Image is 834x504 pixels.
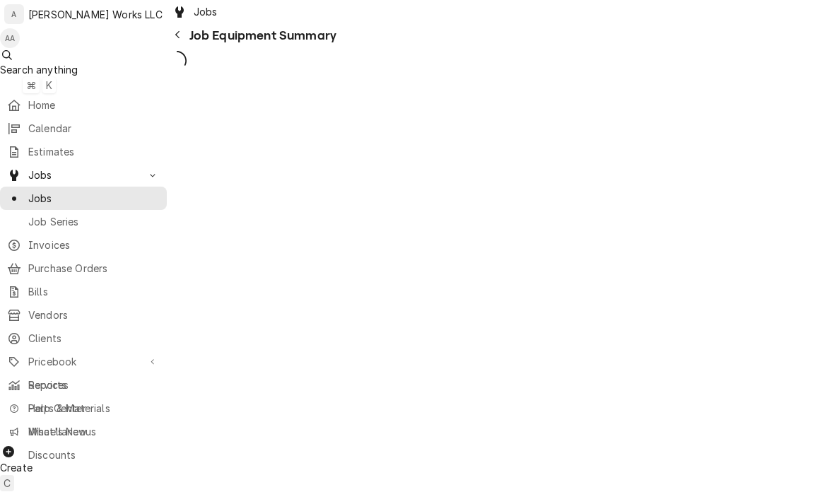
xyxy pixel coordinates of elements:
[167,49,187,73] span: Loading...
[28,401,158,416] span: Help Center
[28,98,160,112] span: Home
[28,377,160,392] span: Reports
[28,331,160,346] span: Clients
[28,284,160,299] span: Bills
[28,354,139,369] span: Pricebook
[194,4,218,19] span: Jobs
[28,7,163,22] div: [PERSON_NAME] Works LLC
[28,168,139,182] span: Jobs
[28,121,160,136] span: Calendar
[167,23,189,46] button: Navigate back
[26,78,36,93] span: ⌘
[28,214,160,229] span: Job Series
[28,424,158,439] span: What's New
[28,307,160,322] span: Vendors
[28,191,160,206] span: Jobs
[28,261,160,276] span: Purchase Orders
[28,238,160,252] span: Invoices
[4,4,24,24] div: A
[4,476,11,491] span: C
[189,28,336,42] span: Job Equipment Summary
[46,78,52,93] span: K
[28,144,160,159] span: Estimates
[28,447,160,462] span: Discounts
